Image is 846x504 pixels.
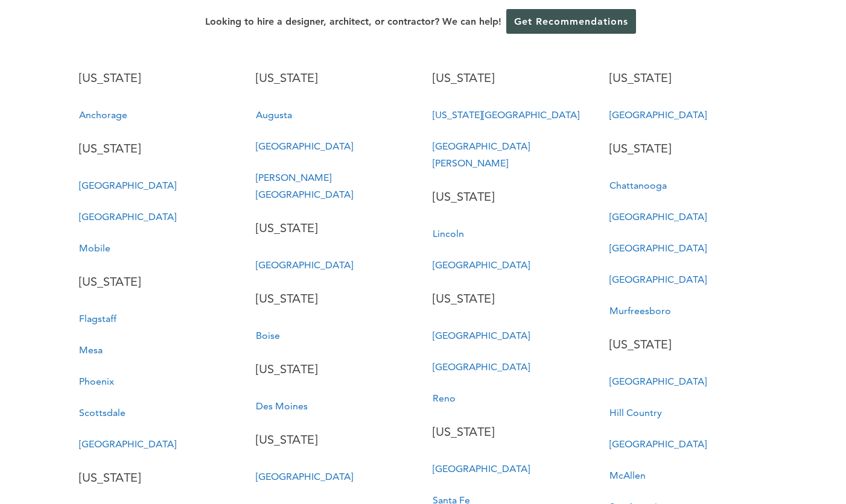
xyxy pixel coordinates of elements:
a: [PERSON_NAME][GEOGRAPHIC_DATA] [256,172,353,200]
a: [GEOGRAPHIC_DATA] [609,211,707,222]
a: [GEOGRAPHIC_DATA] [609,109,707,121]
p: [US_STATE] [609,334,767,355]
a: Chattanooga [609,180,667,191]
p: [US_STATE] [79,271,237,292]
p: [US_STATE] [609,68,767,89]
a: Lincoln [433,228,464,239]
p: [US_STATE] [256,359,413,380]
a: Murfreesboro [609,305,671,317]
a: [GEOGRAPHIC_DATA] [609,242,707,254]
p: [US_STATE] [79,68,237,89]
a: [GEOGRAPHIC_DATA] [433,463,530,474]
a: [GEOGRAPHIC_DATA] [256,140,353,152]
p: [US_STATE] [79,138,237,159]
p: [US_STATE] [433,68,590,89]
a: [GEOGRAPHIC_DATA][PERSON_NAME] [433,140,530,169]
a: [GEOGRAPHIC_DATA] [256,471,353,482]
a: Boise [256,330,280,341]
a: [GEOGRAPHIC_DATA] [433,259,530,271]
a: [US_STATE][GEOGRAPHIC_DATA] [433,109,579,121]
a: [GEOGRAPHIC_DATA] [609,438,707,450]
a: [GEOGRAPHIC_DATA] [609,376,707,387]
a: McAllen [609,470,646,481]
a: Anchorage [79,109,127,121]
a: Mobile [79,242,110,254]
p: [US_STATE] [433,186,590,207]
a: Scottsdale [79,407,126,418]
a: Augusta [256,109,292,121]
a: [GEOGRAPHIC_DATA] [433,330,530,341]
a: [GEOGRAPHIC_DATA] [79,180,176,191]
a: Des Moines [256,400,308,412]
p: [US_STATE] [433,288,590,309]
p: [US_STATE] [433,421,590,443]
a: Hill Country [609,407,662,418]
a: Get Recommendations [506,9,636,34]
p: [US_STATE] [256,429,413,450]
a: Flagstaff [79,313,116,324]
a: [GEOGRAPHIC_DATA] [256,259,353,271]
p: [US_STATE] [256,218,413,239]
p: [US_STATE] [609,138,767,159]
iframe: Drift Widget Chat Controller [614,417,832,490]
a: [GEOGRAPHIC_DATA] [79,438,176,450]
a: Reno [433,392,456,404]
a: Mesa [79,344,103,356]
p: [US_STATE] [79,467,237,488]
p: [US_STATE] [256,288,413,309]
a: [GEOGRAPHIC_DATA] [609,274,707,285]
a: [GEOGRAPHIC_DATA] [433,361,530,373]
p: [US_STATE] [256,68,413,89]
a: [GEOGRAPHIC_DATA] [79,211,176,222]
a: Phoenix [79,376,114,387]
